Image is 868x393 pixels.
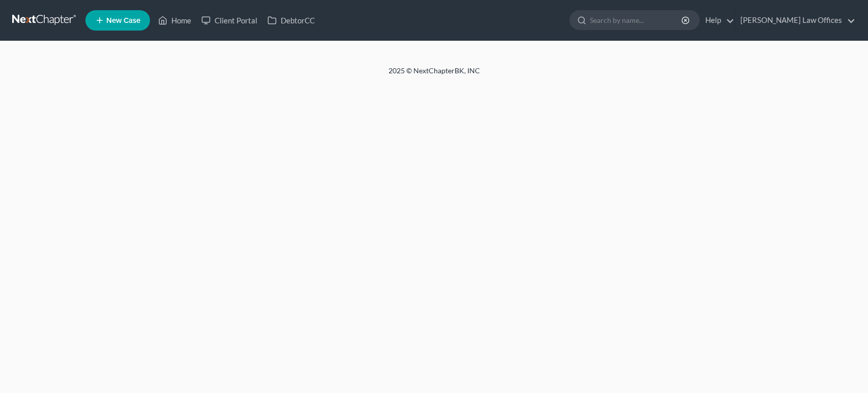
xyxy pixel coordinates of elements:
a: [PERSON_NAME] Law Offices [735,11,855,30]
input: Search by name... [590,11,683,30]
div: 2025 © NextChapterBK, INC [144,66,724,84]
a: Client Portal [196,11,262,30]
a: Help [700,11,734,30]
a: Home [153,11,196,30]
span: New Case [106,17,140,24]
a: DebtorCC [262,11,320,30]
